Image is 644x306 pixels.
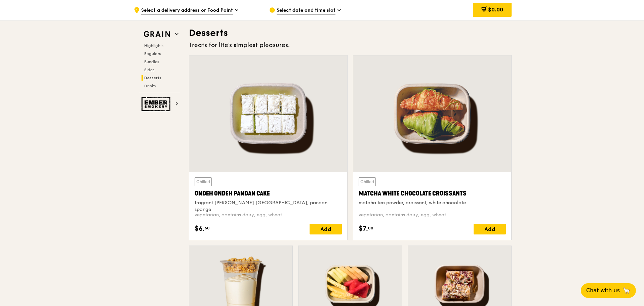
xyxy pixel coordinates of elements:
span: Regulars [144,51,161,56]
div: Chilled [359,177,376,186]
span: 00 [368,225,373,231]
span: Chat with us [586,287,620,295]
div: Add [310,224,342,234]
div: Treats for life's simplest pleasures. [189,40,512,50]
div: Add [474,224,506,234]
span: Desserts [144,76,161,80]
h3: Desserts [189,27,512,39]
div: Matcha White Chocolate Croissants [359,189,506,198]
div: Chilled [195,177,212,186]
div: vegetarian, contains dairy, egg, wheat [195,212,342,218]
span: 50 [205,225,210,231]
span: Sides [144,68,154,72]
span: Bundles [144,59,159,64]
span: $0.00 [488,6,503,13]
button: Chat with us🦙 [581,283,636,298]
span: Highlights [144,43,163,48]
img: Ember Smokery web logo [142,97,172,111]
div: vegetarian, contains dairy, egg, wheat [359,212,506,218]
div: matcha tea powder, croissant, white chocolate [359,200,506,206]
span: Drinks [144,84,156,88]
div: fragrant [PERSON_NAME] [GEOGRAPHIC_DATA], pandan sponge [195,200,342,213]
span: Select a delivery address or Food Point [141,7,233,14]
span: $6. [195,224,205,234]
span: $7. [359,224,368,234]
span: 🦙 [622,287,631,295]
img: Grain web logo [142,28,172,40]
div: Ondeh Ondeh Pandan Cake [195,189,342,198]
span: Select date and time slot [277,7,335,14]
